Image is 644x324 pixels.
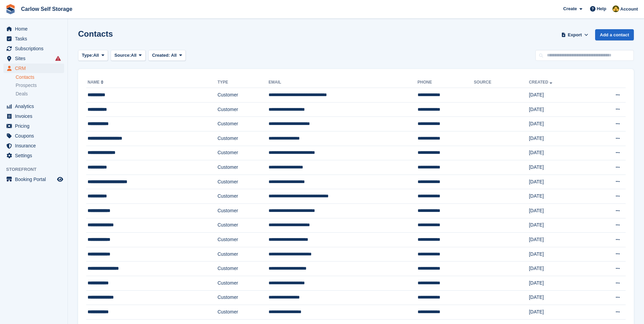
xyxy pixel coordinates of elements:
[529,80,554,85] a: Created
[16,90,64,97] a: Deals
[3,54,64,63] a: menu
[3,175,64,184] a: menu
[560,29,590,40] button: Export
[5,4,16,14] img: stora-icon-8386f47178a22dfd0bd8f6a31ec36ba5ce8667c1dd55bd0f319d3a0aa187defe.svg
[218,290,269,305] td: Customer
[218,276,269,290] td: Customer
[78,50,108,61] button: Type: All
[88,80,105,85] a: Name
[529,203,590,218] td: [DATE]
[3,34,64,43] a: menu
[15,111,56,121] span: Invoices
[269,77,418,88] th: Email
[563,5,577,12] span: Create
[218,189,269,204] td: Customer
[418,77,474,88] th: Phone
[529,146,590,160] td: [DATE]
[15,151,56,160] span: Settings
[474,77,529,88] th: Source
[218,146,269,160] td: Customer
[15,141,56,150] span: Insurance
[218,102,269,117] td: Customer
[82,52,93,59] span: Type:
[529,233,590,247] td: [DATE]
[15,54,56,63] span: Sites
[595,29,634,40] a: Add a contact
[218,175,269,189] td: Customer
[218,305,269,320] td: Customer
[56,175,64,183] a: Preview store
[15,121,56,131] span: Pricing
[3,64,64,73] a: menu
[15,102,56,111] span: Analytics
[3,121,64,131] a: menu
[597,5,606,12] span: Help
[16,74,64,80] a: Contacts
[620,6,638,13] span: Account
[78,29,113,38] h1: Contacts
[3,44,64,53] a: menu
[218,77,269,88] th: Type
[529,276,590,290] td: [DATE]
[529,131,590,146] td: [DATE]
[218,88,269,103] td: Customer
[529,305,590,320] td: [DATE]
[15,175,56,184] span: Booking Portal
[6,166,68,173] span: Storefront
[16,82,37,89] span: Prospects
[529,160,590,175] td: [DATE]
[529,88,590,103] td: [DATE]
[3,131,64,141] a: menu
[114,52,131,59] span: Source:
[3,151,64,160] a: menu
[18,3,75,15] a: Carlow Self Storage
[218,247,269,262] td: Customer
[218,233,269,247] td: Customer
[3,141,64,150] a: menu
[3,24,64,34] a: menu
[15,44,56,53] span: Subscriptions
[152,53,170,58] span: Created:
[612,5,619,12] img: Kevin Moore
[55,56,61,61] i: Smart entry sync failures have occurred
[218,131,269,146] td: Customer
[529,218,590,233] td: [DATE]
[15,131,56,141] span: Coupons
[15,24,56,34] span: Home
[3,111,64,121] a: menu
[15,64,56,73] span: CRM
[15,34,56,43] span: Tasks
[529,117,590,131] td: [DATE]
[218,160,269,175] td: Customer
[218,262,269,276] td: Customer
[16,91,28,97] span: Deals
[218,203,269,218] td: Customer
[529,247,590,262] td: [DATE]
[3,102,64,111] a: menu
[111,50,146,61] button: Source: All
[131,52,137,59] span: All
[529,262,590,276] td: [DATE]
[568,32,582,38] span: Export
[529,290,590,305] td: [DATE]
[93,52,99,59] span: All
[148,50,186,61] button: Created: All
[171,53,177,58] span: All
[218,117,269,131] td: Customer
[218,218,269,233] td: Customer
[16,82,64,89] a: Prospects
[529,102,590,117] td: [DATE]
[529,189,590,204] td: [DATE]
[529,175,590,189] td: [DATE]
